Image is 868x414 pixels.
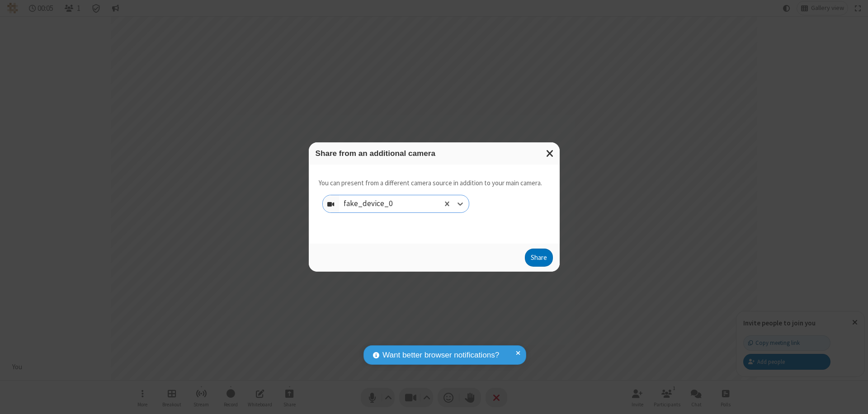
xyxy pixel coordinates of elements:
div: fake_device_0 [344,198,408,210]
button: Close modal [541,142,560,165]
h3: Share from an additional camera [316,149,553,158]
p: You can present from a different camera source in addition to your main camera. [319,178,542,188]
button: Share [525,249,553,267]
span: Want better browser notifications? [382,349,499,361]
